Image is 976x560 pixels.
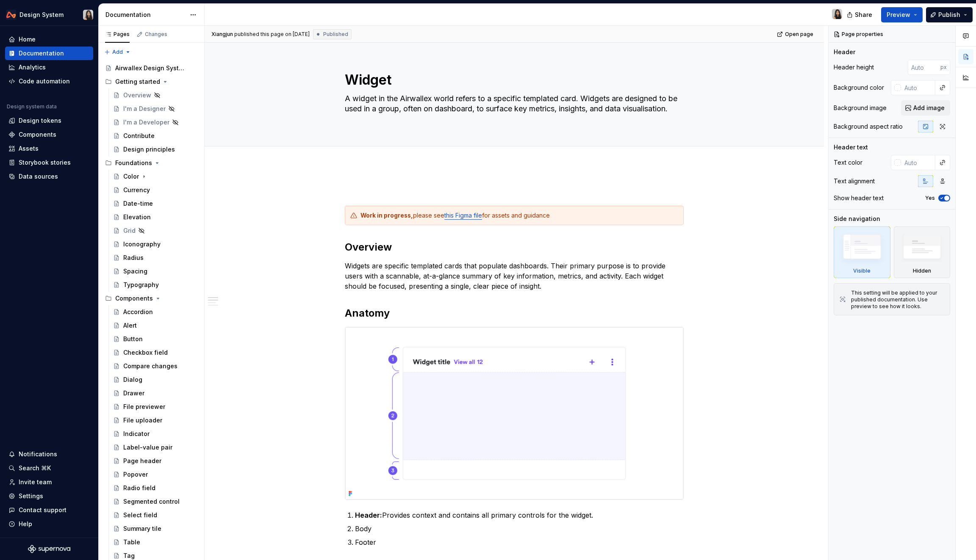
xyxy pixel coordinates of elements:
textarea: Widget [343,70,682,90]
div: Hidden [913,268,931,274]
a: Settings [5,489,93,503]
span: Add image [913,104,945,112]
a: Home [5,33,93,46]
a: Iconography [110,237,201,251]
div: Documentation [19,49,64,58]
a: Assets [5,142,93,155]
div: Components [19,130,56,139]
a: this Figma file [444,212,482,219]
div: Foundations [115,159,152,167]
span: Open page [785,31,813,38]
a: Color [110,170,201,183]
a: Components [5,128,93,141]
a: Elevation [110,210,201,224]
div: Settings [19,492,43,500]
div: Code automation [19,77,70,86]
a: Segmented control [110,495,201,508]
div: Help [19,520,32,528]
div: Popover [123,470,148,479]
div: Dialog [123,375,142,384]
button: Design SystemXiangjun [2,6,97,24]
a: Table [110,535,201,549]
div: Elevation [123,213,151,221]
div: Header height [834,63,874,72]
a: Design tokens [5,114,93,127]
a: Select field [110,508,201,522]
a: Contribute [110,129,201,143]
div: Table [123,538,140,546]
div: Background aspect ratio [834,122,903,131]
button: Add [102,46,133,58]
textarea: A widget in the Airwallex world refers to a specific templated card. Widgets are designed to be u... [343,92,682,126]
div: Alert [123,321,137,330]
a: File previewer [110,400,201,414]
div: I'm a Developer [123,118,169,127]
p: Widgets are specific templated cards that populate dashboards. Their primary purpose is to provid... [345,261,684,291]
div: Grid [123,226,136,235]
a: Typography [110,278,201,292]
a: Invite team [5,475,93,489]
a: Storybook stories [5,156,93,169]
svg: Supernova Logo [28,545,70,553]
button: Preview [881,7,923,22]
div: Airwallex Design System [115,64,185,72]
a: Airwallex Design System [102,61,201,75]
a: Analytics [5,61,93,74]
div: Drawer [123,389,144,397]
div: Compare changes [123,362,177,370]
a: Compare changes [110,359,201,373]
p: Provides context and contains all primary controls for the widget. [355,510,684,520]
div: Button [123,335,143,343]
div: I'm a Designer [123,105,166,113]
img: Xiangjun [832,9,842,19]
div: Radius [123,254,144,262]
span: Publish [938,11,960,19]
div: Indicator [123,430,150,438]
img: Xiangjun [83,10,93,20]
span: Share [855,11,872,19]
input: Auto [901,155,935,170]
div: This setting will be applied to your published documentation. Use preview to see how it looks. [851,290,945,310]
button: Publish [926,7,973,22]
div: Page header [123,457,161,465]
div: Home [19,35,36,44]
img: 0733df7c-e17f-4421-95a9-ced236ef1ff0.png [6,10,16,20]
div: Design System [19,11,64,19]
a: Summary tile [110,522,201,535]
a: Radius [110,251,201,265]
div: Checkbox field [123,348,168,357]
div: Design system data [7,103,57,110]
a: Data sources [5,170,93,183]
div: Getting started [115,77,160,86]
div: Overview [123,91,151,99]
div: Header text [834,143,868,152]
a: Documentation [5,47,93,60]
a: Currency [110,183,201,197]
h2: Anatomy [345,306,684,320]
div: File uploader [123,416,162,425]
div: File previewer [123,403,165,411]
span: Preview [887,11,910,19]
a: Accordion [110,305,201,319]
div: Iconography [123,240,161,248]
button: Help [5,517,93,531]
a: Label-value pair [110,441,201,454]
strong: Work in progress, [360,212,413,219]
label: Yes [925,195,935,201]
div: published this page on [DATE] [234,31,310,38]
a: File uploader [110,414,201,427]
a: Button [110,332,201,346]
p: Body [355,524,684,534]
div: Summary tile [123,524,161,533]
a: Popover [110,468,201,481]
button: Notifications [5,447,93,461]
div: Typography [123,281,159,289]
span: Add [112,49,123,55]
div: Hidden [894,226,951,278]
div: Show header text [834,194,884,202]
div: Data sources [19,172,58,181]
div: Color [123,172,139,181]
strong: Header: [355,511,382,519]
img: a2052b64-5dbf-4f1a-8a74-f89fc069ed2a.png [345,327,683,499]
